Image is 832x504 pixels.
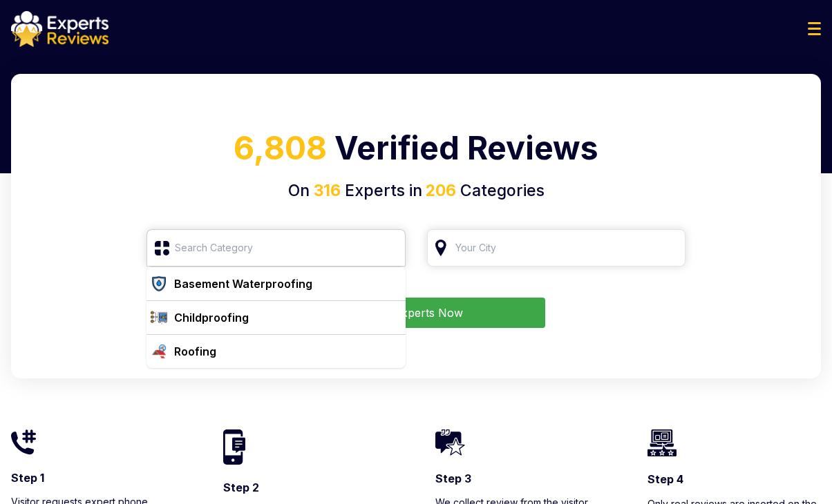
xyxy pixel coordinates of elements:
[223,429,245,464] img: homeIcon2
[314,181,341,200] span: 316
[151,309,167,326] img: category icon
[11,11,108,47] img: logo
[146,229,406,266] input: Search Category
[427,229,686,266] input: Your City
[647,429,677,456] img: homeIcon4
[151,275,167,292] img: category icon
[174,309,249,326] div: Childproofing
[808,22,821,35] img: Menu Icon
[11,470,185,485] h3: Step 1
[28,124,804,179] h1: Verified Reviews
[28,179,804,203] h4: On Experts in Categories
[151,343,167,360] img: category icon
[174,343,216,360] div: Roofing
[422,181,456,200] span: 206
[435,429,465,456] img: homeIcon3
[234,128,327,167] span: 6,808
[647,472,821,487] h3: Step 4
[435,471,609,486] h3: Step 3
[287,298,545,328] button: Find Experts Now
[11,429,36,455] img: homeIcon1
[174,275,312,292] div: Basement Waterproofing
[223,480,397,495] h3: Step 2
